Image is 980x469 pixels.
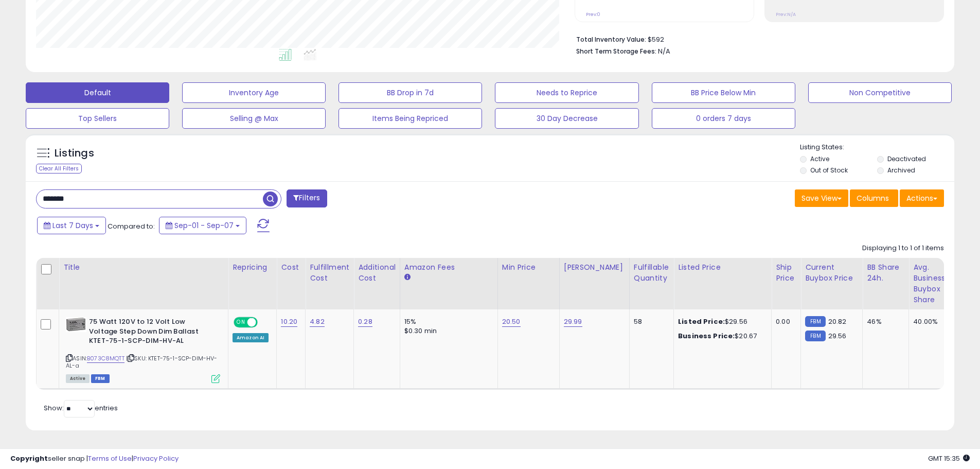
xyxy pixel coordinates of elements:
button: Default [26,82,169,103]
button: Last 7 Days [37,217,106,234]
b: Total Inventory Value: [576,35,646,44]
div: 40.00% [913,317,947,326]
button: Selling @ Max [182,108,326,129]
div: Clear All Filters [36,164,82,173]
div: Listed Price [678,262,767,273]
img: 21eYptno1eL._SL40_.jpg [66,317,86,332]
a: 0.28 [358,317,372,327]
span: Last 7 Days [52,220,93,231]
small: Prev: N/A [776,11,796,18]
button: BB Drop in 7d [338,82,482,103]
button: Top Sellers [26,108,169,129]
div: 46% [867,317,901,326]
a: 10.20 [281,317,297,327]
button: Sep-01 - Sep-07 [159,217,246,234]
h5: Listings [55,146,94,161]
small: FBM [805,331,825,341]
div: seller snap | | [10,454,179,464]
button: Inventory Age [182,82,326,103]
div: ASIN: [66,317,220,382]
b: 75 Watt 120V to 12 Volt Low Voltage Step Down Dim Ballast KTET-75-1-SCP-DIM-HV-AL [89,317,214,349]
div: Title [63,262,224,273]
div: [PERSON_NAME] [564,262,625,273]
span: 29.56 [828,331,847,341]
div: Displaying 1 to 1 of 1 items [862,244,944,253]
span: Show: entries [44,403,118,413]
div: Cost [281,262,301,273]
span: N/A [658,46,670,56]
span: OFF [256,318,273,327]
div: Amazon Fees [404,262,493,273]
button: Actions [900,189,944,207]
a: Privacy Policy [133,454,179,463]
div: Amazon AI [233,333,269,342]
div: 15% [404,317,490,326]
span: 20.82 [828,317,847,326]
a: 29.99 [564,317,582,327]
div: Repricing [233,262,272,273]
div: Additional Cost [358,262,396,284]
div: $20.67 [678,332,763,341]
span: ON [235,318,247,327]
p: Listing States: [800,143,954,152]
div: $29.56 [678,317,763,326]
span: FBM [91,374,110,383]
small: Prev: 0 [586,11,600,18]
a: B073C8MQTT [87,354,124,363]
label: Active [810,154,829,163]
span: All listings currently available for purchase on Amazon [66,374,90,383]
div: Fulfillable Quantity [634,262,669,284]
small: Amazon Fees. [404,273,411,282]
div: Min Price [502,262,555,273]
a: 20.50 [502,317,521,327]
label: Out of Stock [810,166,848,175]
a: Terms of Use [88,454,132,463]
button: Non Competitive [808,82,952,103]
li: $592 [576,32,936,45]
label: Archived [887,166,915,175]
button: 30 Day Decrease [495,108,638,129]
span: Compared to: [108,221,155,231]
small: FBM [805,316,825,327]
div: Fulfillment Cost [310,262,349,284]
span: Sep-01 - Sep-07 [174,220,234,231]
button: Items Being Repriced [338,108,482,129]
button: Needs to Reprice [495,82,638,103]
label: Deactivated [887,154,926,163]
span: | SKU: KTET-75-1-SCP-DIM-HV-AL-a [66,354,218,370]
div: 58 [634,317,666,326]
div: 0.00 [776,317,793,326]
span: 2025-09-15 15:35 GMT [928,454,970,463]
div: $0.30 min [404,326,490,336]
strong: Copyright [10,454,48,463]
button: BB Price Below Min [652,82,795,103]
div: BB Share 24h. [867,262,904,284]
b: Business Price: [678,331,735,341]
b: Short Term Storage Fees: [576,47,656,56]
b: Listed Price: [678,317,725,326]
span: Columns [857,193,889,203]
button: Columns [850,189,898,207]
button: Filters [287,189,327,207]
button: 0 orders 7 days [652,108,795,129]
div: Ship Price [776,262,796,284]
div: Current Buybox Price [805,262,858,284]
a: 4.82 [310,317,325,327]
button: Save View [795,189,848,207]
div: Avg. Business Buybox Share [913,262,951,305]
